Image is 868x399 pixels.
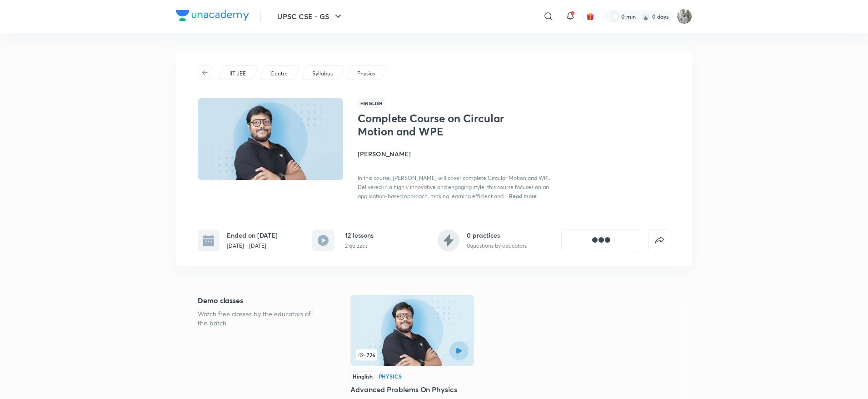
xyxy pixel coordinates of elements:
h6: 0 practices [467,230,527,240]
img: streak [641,12,650,21]
img: avatar [586,12,594,20]
div: Hinglish [350,371,375,381]
a: Company Logo [176,10,249,23]
button: UPSC CSE - GS [272,7,349,25]
img: Koushik Dhenki [677,9,692,24]
p: Centre [270,70,288,78]
p: Syllabus [312,70,333,78]
p: 2 quizzes [345,242,374,250]
div: Physics [379,374,402,379]
h5: Advanced Problems On Physics [350,384,474,395]
span: In this course, [PERSON_NAME] will cover complete Circular Motion and WPE. Delivered in a highly ... [358,175,552,199]
p: IIT JEE [229,70,246,78]
p: Physics [357,70,375,78]
p: 0 questions by educators [467,242,527,250]
span: Read more [509,192,537,199]
button: [object Object] [561,229,641,251]
a: Physics [356,70,377,78]
h4: [PERSON_NAME] [358,149,561,159]
span: 726 [356,349,377,360]
p: [DATE] - [DATE] [227,242,278,250]
img: Company Logo [176,10,249,21]
h5: Demo classes [198,295,321,306]
h6: 12 lessons [345,230,374,240]
img: Thumbnail [196,97,344,181]
p: Watch free classes by the educators of this batch [198,309,321,328]
button: false [649,229,670,251]
span: Hinglish [358,98,385,108]
h1: Complete Course on Circular Motion and WPE [358,112,506,138]
a: Syllabus [311,70,334,78]
a: IIT JEE [228,70,248,78]
a: Centre [269,70,289,78]
button: avatar [583,9,598,24]
h6: Ended on [DATE] [227,230,278,240]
